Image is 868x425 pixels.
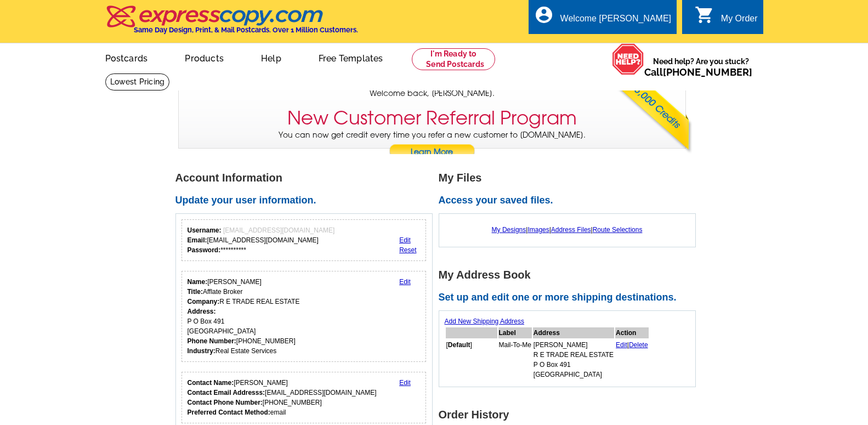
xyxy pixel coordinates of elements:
[439,269,702,281] h1: My Address Book
[695,5,714,25] i: shopping_cart
[105,13,358,34] a: Same Day Design, Print, & Mail Postcards. Over 1 Million Customers.
[492,226,526,234] a: My Designs
[243,44,299,70] a: Help
[445,219,690,240] div: | | |
[593,226,643,234] a: Route Selections
[534,5,554,25] i: account_circle
[616,341,627,349] a: Edit
[615,327,649,338] th: Action
[188,409,270,416] strong: Preferred Contact Method:
[370,88,495,99] span: Welcome back, [PERSON_NAME].
[188,389,265,396] strong: Contact Email Addresss:
[188,378,377,417] div: [PERSON_NAME] [EMAIL_ADDRESS][DOMAIN_NAME] [PHONE_NUMBER] email
[644,56,758,78] span: Need help? Are you stuck?
[644,66,752,78] span: Call
[134,26,358,34] h4: Same Day Design, Print, & Mail Postcards. Over 1 Million Customers.
[167,44,241,70] a: Products
[498,327,532,338] th: Label
[287,107,577,129] h3: New Customer Referral Program
[301,44,401,70] a: Free Templates
[615,339,649,380] td: |
[439,195,702,207] h2: Access your saved files.
[175,195,439,207] h2: Update your user information.
[399,236,411,244] a: Edit
[399,379,411,387] a: Edit
[175,172,439,184] h1: Account Information
[527,226,549,234] a: Images
[439,409,702,421] h1: Order History
[181,372,427,423] div: Who should we contact regarding order issues?
[188,298,220,305] strong: Company:
[439,172,702,184] h1: My Files
[448,341,470,349] b: Default
[181,271,427,362] div: Your personal details.
[88,44,166,70] a: Postcards
[551,226,591,234] a: Address Files
[663,66,752,78] a: [PHONE_NUMBER]
[179,129,685,161] p: You can now get credit every time you refer a new customer to [DOMAIN_NAME].
[181,219,427,261] div: Your login information.
[188,277,300,356] div: [PERSON_NAME] Afflate Broker R E TRADE REAL ESTATE P O Box 491 [GEOGRAPHIC_DATA] [PHONE_NUMBER] R...
[389,144,475,161] a: Learn More
[223,226,334,234] span: [EMAIL_ADDRESS][DOMAIN_NAME]
[188,337,236,345] strong: Phone Number:
[188,399,263,406] strong: Contact Phone Number:
[188,236,207,244] strong: Email:
[695,12,758,26] a: shopping_cart My Order
[560,14,671,29] div: Welcome [PERSON_NAME]
[439,292,702,304] h2: Set up and edit one or more shipping destinations.
[445,318,524,325] a: Add New Shipping Address
[498,339,532,380] td: Mail-To-Me
[188,308,216,315] strong: Address:
[721,14,758,29] div: My Order
[533,339,614,380] td: [PERSON_NAME] R E TRADE REAL ESTATE P O Box 491 [GEOGRAPHIC_DATA]
[612,43,644,75] img: help
[188,226,222,234] strong: Username:
[446,339,497,380] td: [ ]
[533,327,614,338] th: Address
[629,341,648,349] a: Delete
[188,288,203,296] strong: Title:
[188,246,221,254] strong: Password:
[188,278,208,286] strong: Name:
[188,379,234,387] strong: Contact Name:
[399,246,416,254] a: Reset
[188,347,215,355] strong: Industry:
[399,278,411,286] a: Edit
